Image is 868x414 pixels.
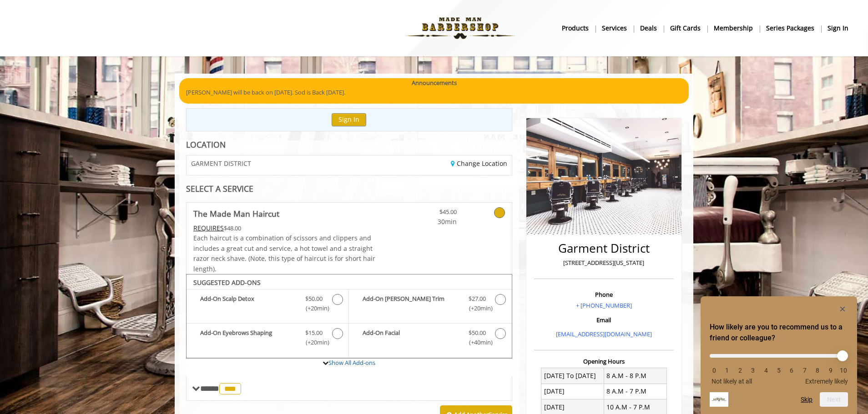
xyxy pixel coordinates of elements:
label: Add-On Facial [353,328,507,349]
a: Change Location [451,159,507,168]
a: [EMAIL_ADDRESS][DOMAIN_NAME] [556,330,652,338]
a: Show All Add-ons [328,359,375,367]
li: 1 [722,367,732,374]
b: The Made Man Haircut [193,207,279,220]
b: Add-On Eyebrows Shaping [200,328,296,347]
div: SELECT A SERVICE [186,185,512,193]
b: Deals [640,23,657,33]
span: $50.00 [305,294,323,304]
b: SUGGESTED ADD-ONS [193,278,261,287]
span: GARMENT DISTRICT [191,160,251,167]
li: 4 [762,367,771,374]
a: Productsproducts [555,21,595,35]
h3: Email [536,317,671,323]
button: Skip [801,396,812,403]
div: $48.00 [193,223,376,233]
b: Services [602,23,627,33]
a: DealsDeals [634,21,664,35]
b: gift cards [670,23,701,33]
li: 3 [748,367,757,374]
li: 8 [813,367,822,374]
b: Series packages [766,23,814,33]
label: Add-On Scalp Detox [191,294,344,315]
li: 6 [787,367,796,374]
li: 10 [839,367,848,374]
b: Announcements [412,78,457,88]
span: (+20min ) [301,338,328,347]
h2: How likely are you to recommend us to a friend or colleague? Select an option from 0 to 10, with ... [710,322,848,344]
p: [STREET_ADDRESS][US_STATE] [536,258,671,268]
li: 2 [736,367,745,374]
span: Each haircut is a combination of scissors and clippers and includes a great cut and service, a ho... [193,234,375,273]
b: products [562,23,589,33]
h3: Opening Hours [534,358,674,364]
span: Not likely at all [712,378,752,385]
h3: Phone [536,291,671,298]
b: Add-On [PERSON_NAME] Trim [363,294,459,313]
button: Next question [820,392,848,407]
span: (+20min ) [464,304,490,313]
span: This service needs some Advance to be paid before we block your appointment [193,224,224,232]
li: 5 [774,367,783,374]
p: [PERSON_NAME] will be back on [DATE]. Sod is Back [DATE]. [186,88,682,97]
b: LOCATION [186,139,226,150]
h2: Garment District [536,242,671,255]
b: Membership [714,23,753,33]
span: $27.00 [469,294,486,304]
li: 7 [800,367,809,374]
a: + [PHONE_NUMBER] [576,301,632,309]
span: $50.00 [469,328,486,338]
label: Add-On Eyebrows Shaping [191,328,344,349]
span: (+40min ) [464,338,490,347]
b: Add-On Facial [363,328,459,347]
td: [DATE] [541,384,604,399]
td: [DATE] To [DATE] [541,368,604,384]
div: How likely are you to recommend us to a friend or colleague? Select an option from 0 to 10, with ... [710,304,848,407]
img: Made Man Barbershop logo [398,3,523,53]
td: 8 A.M - 7 P.M [604,384,666,399]
span: $15.00 [305,328,323,338]
span: (+20min ) [301,304,328,313]
div: The Made Man Haircut Add-onS [186,274,512,359]
a: Gift cardsgift cards [664,21,707,35]
a: ServicesServices [595,21,634,35]
b: sign in [828,23,848,33]
li: 0 [710,367,719,374]
div: How likely are you to recommend us to a friend or colleague? Select an option from 0 to 10, with ... [710,347,848,385]
td: 8 A.M - 8 P.M [604,368,666,384]
button: Sign In [332,113,366,126]
a: $45.00 [403,203,457,227]
span: 30min [403,217,457,227]
li: 9 [826,367,835,374]
a: sign insign in [821,21,855,35]
button: Hide survey [837,304,848,314]
a: MembershipMembership [707,21,760,35]
a: Series packagesSeries packages [760,21,821,35]
label: Add-On Beard Trim [353,294,507,315]
span: Extremely likely [805,378,848,385]
b: Add-On Scalp Detox [200,294,296,313]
